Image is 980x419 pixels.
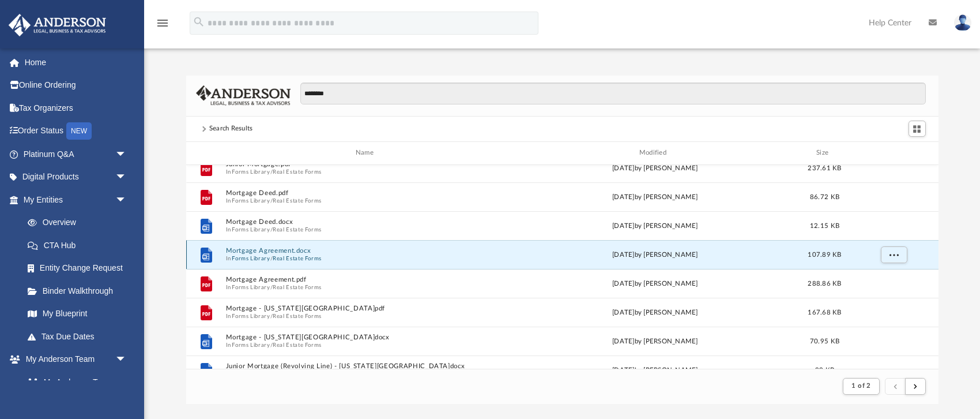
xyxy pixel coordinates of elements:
a: CTA Hub [16,234,144,257]
div: grid [186,165,938,369]
button: Real Estate Forms [273,312,322,320]
a: Online Ordering [8,74,144,97]
span: arrow_drop_down [115,348,138,372]
button: Forms Library [232,255,270,262]
a: My Anderson Teamarrow_drop_down [8,348,138,371]
button: Forms Library [232,197,270,204]
input: Search files and folders [300,83,925,104]
span: 1 of 2 [851,383,870,389]
a: Entity Change Request [16,257,144,280]
div: [DATE] by [PERSON_NAME] [514,336,797,346]
button: Real Estate Forms [273,168,322,175]
button: Forms Library [232,168,270,175]
button: Mortgage - [US_STATE][GEOGRAPHIC_DATA]pdf [225,305,508,312]
div: Name [225,148,508,158]
span: In [225,168,508,175]
a: Tax Organizers [8,96,144,119]
button: Real Estate Forms [273,341,322,349]
span: / [270,197,272,204]
button: Forms Library [232,312,270,320]
span: / [270,312,272,320]
a: My Blueprint [16,302,138,326]
span: arrow_drop_down [115,188,138,212]
button: Mortgage Deed.pdf [225,189,508,197]
i: search [193,16,205,28]
span: 12.15 KB [809,222,839,229]
a: Binder Walkthrough [16,279,144,302]
span: In [225,197,508,204]
img: Anderson Advisors Platinum Portal [5,14,110,36]
span: 288.86 KB [808,280,841,286]
button: Real Estate Forms [273,197,322,204]
div: [DATE] by [PERSON_NAME] [514,365,797,375]
span: In [225,226,508,233]
span: arrow_drop_down [115,143,138,166]
a: Home [8,51,144,74]
a: Tax Due Dates [16,325,144,348]
button: Real Estate Forms [273,226,322,233]
button: Forms Library [232,341,270,349]
button: Switch to Grid View [909,121,926,137]
span: / [270,226,272,233]
span: 70.95 KB [809,338,839,344]
a: My Entitiesarrow_drop_down [8,188,144,211]
div: NEW [66,122,92,140]
button: Mortgage Agreement.pdf [225,276,508,283]
span: 20 KB [815,366,834,373]
span: 167.68 KB [808,309,841,315]
div: [DATE] by [PERSON_NAME] [514,307,797,317]
button: Mortgage Agreement.docx [225,247,508,255]
button: Forms Library [232,226,270,233]
div: [DATE] by [PERSON_NAME] [514,192,797,202]
i: menu [156,16,169,30]
a: Digital Productsarrow_drop_down [8,166,144,189]
span: In [225,255,508,262]
div: Size [801,148,847,158]
a: menu [156,22,169,30]
span: In [225,283,508,291]
span: arrow_drop_down [115,166,138,189]
span: In [225,341,508,349]
button: More options [880,246,907,263]
button: Junior Mortgage (Revolving Line) - [US_STATE][GEOGRAPHIC_DATA]docx [225,362,508,370]
button: Real Estate Forms [273,255,322,262]
button: 1 of 2 [843,378,879,394]
div: [DATE] by [PERSON_NAME] [514,163,797,173]
div: Search Results [209,124,253,134]
span: / [270,168,272,175]
a: Platinum Q&Aarrow_drop_down [8,143,144,166]
div: id [191,148,220,158]
div: Modified [513,148,796,158]
a: My Anderson Team [16,371,133,394]
button: Real Estate Forms [273,283,322,291]
button: Mortgage - [US_STATE][GEOGRAPHIC_DATA]docx [225,334,508,341]
span: In [225,312,508,320]
button: Forms Library [232,283,270,291]
div: [DATE] by [PERSON_NAME] [514,249,797,260]
img: User Pic [954,14,971,31]
span: / [270,341,272,349]
span: 237.61 KB [808,164,841,171]
div: [DATE] by [PERSON_NAME] [514,220,797,231]
a: Overview [16,211,144,234]
button: Mortgage Deed.docx [225,218,508,226]
span: / [270,255,272,262]
span: / [270,283,272,291]
span: 86.72 KB [809,193,839,200]
a: Order StatusNEW [8,119,144,143]
span: 107.89 KB [808,251,841,257]
div: id [853,148,933,158]
div: [DATE] by [PERSON_NAME] [514,278,797,289]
